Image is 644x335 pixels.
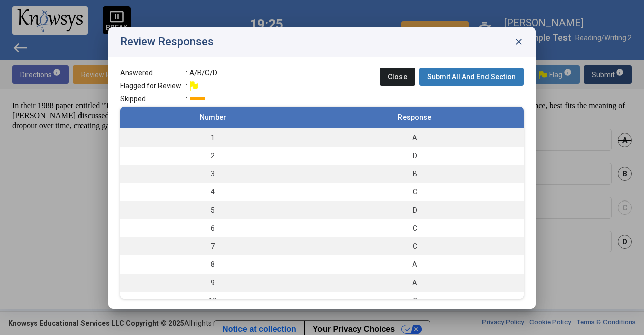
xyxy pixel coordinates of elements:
span: Skipped [120,94,186,104]
td: 6 [120,219,305,237]
span: Submit All And End Section [427,73,516,81]
h2: Review Responses [120,36,214,48]
img: Flag.png [190,81,198,91]
div: C [310,223,519,233]
div: A [310,259,519,270]
th: Response [305,107,524,128]
div: D [310,151,519,161]
td: 4 [120,183,305,201]
div: C [310,241,519,251]
span: Close [388,73,407,81]
td: 1 [120,128,305,147]
div: C [310,296,519,306]
button: Submit All And End Section [419,68,524,86]
td: 7 [120,237,305,255]
td: 2 [120,147,305,165]
td: 5 [120,201,305,219]
td: 3 [120,165,305,183]
td: 8 [120,255,305,274]
span: Answered [120,68,186,78]
div: B [310,169,519,179]
td: 10 [120,292,305,310]
div: D [310,205,519,215]
div: A [310,132,519,143]
label: : [186,94,205,104]
span: Flagged for Review [120,81,186,91]
label: : [186,81,196,91]
div: A [310,278,519,288]
button: Close [380,68,415,86]
span: close [514,37,524,47]
div: C [310,187,519,197]
td: 9 [120,274,305,292]
th: Number [120,107,305,128]
label: : A/B/C/D [186,68,217,78]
